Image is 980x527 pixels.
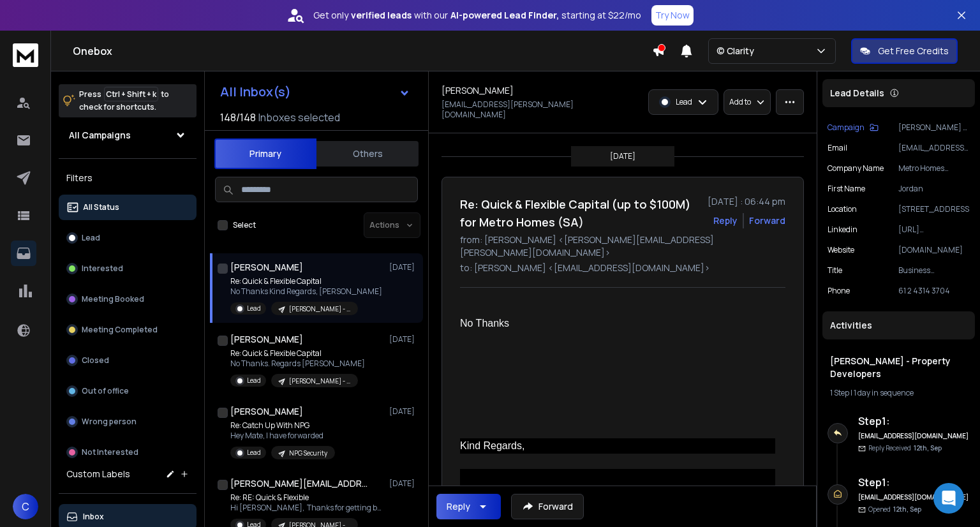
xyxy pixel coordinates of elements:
[442,84,514,97] h1: [PERSON_NAME]
[82,294,144,304] p: Meeting Booked
[66,468,130,480] h3: Custom Labels
[13,494,38,519] button: C
[898,122,970,133] p: [PERSON_NAME] - Property Developers
[898,184,970,194] p: Jordan
[460,316,775,331] div: No Thanks
[828,204,857,214] p: location
[230,276,382,286] p: Re: Quick & Flexible Capital
[316,140,419,168] button: Others
[59,378,197,404] button: Out of office
[59,256,197,281] button: Interested
[828,122,865,133] p: Campaign
[676,97,692,107] p: Lead
[436,494,501,519] button: Reply
[651,5,694,26] button: Try Now
[13,43,38,67] img: logo
[82,447,138,457] p: Not Interested
[220,85,291,98] h1: All Inbox(s)
[858,475,970,490] h6: Step 1 :
[230,261,303,274] h1: [PERSON_NAME]
[82,355,109,366] p: Closed
[83,512,104,522] p: Inbox
[460,195,700,231] h1: Re: Quick & Flexible Capital (up to $100M) for Metro Homes (SA)
[230,359,365,369] p: No Thanks. Regards [PERSON_NAME]
[893,505,921,514] span: 12th, Sep
[610,151,635,161] p: [DATE]
[230,493,383,503] p: Re: RE: Quick & Flexible
[389,479,418,489] p: [DATE]
[868,505,921,514] p: Opened
[389,406,418,417] p: [DATE]
[210,79,420,105] button: All Inbox(s)
[854,387,914,398] span: 1 day in sequence
[511,494,584,519] button: Forward
[214,138,316,169] button: Primary
[828,143,847,153] p: Email
[59,409,197,434] button: Wrong person
[82,263,123,274] p: Interested
[233,220,256,230] label: Select
[69,129,131,142] h1: All Campaigns
[82,325,158,335] p: Meeting Completed
[59,440,197,465] button: Not Interested
[858,413,970,429] h6: Step 1 :
[59,122,197,148] button: All Campaigns
[230,348,365,359] p: Re: Quick & Flexible Capital
[729,97,751,107] p: Add to
[230,405,303,418] h1: [PERSON_NAME]
[858,431,970,441] h6: [EMAIL_ADDRESS][DOMAIN_NAME]
[460,438,775,454] div: Kind Regards,
[898,265,970,276] p: Business Development Manager
[708,195,785,208] p: [DATE] : 06:44 pm
[82,386,129,396] p: Out of office
[230,431,335,441] p: Hey Mate, I have forwarded
[59,169,197,187] h3: Filters
[313,9,641,22] p: Get only with our starting at $22/mo
[898,204,970,214] p: [STREET_ADDRESS]
[828,122,879,133] button: Campaign
[828,286,850,296] p: Phone
[247,304,261,313] p: Lead
[898,143,970,153] p: [EMAIL_ADDRESS][PERSON_NAME][DOMAIN_NAME]
[59,195,197,220] button: All Status
[898,163,970,174] p: Metro Homes ([GEOGRAPHIC_DATA])
[933,483,964,514] div: Open Intercom Messenger
[230,503,383,513] p: Hi [PERSON_NAME], Thanks for getting back
[898,286,970,296] p: 61 2 4314 3704
[59,317,197,343] button: Meeting Completed
[830,388,967,398] div: |
[828,163,884,174] p: Company Name
[389,262,418,272] p: [DATE]
[898,245,970,255] p: [DOMAIN_NAME]
[258,110,340,125] h3: Inboxes selected
[830,387,849,398] span: 1 Step
[450,9,559,22] strong: AI-powered Lead Finder,
[655,9,690,22] p: Try Now
[460,234,785,259] p: from: [PERSON_NAME] <[PERSON_NAME][EMAIL_ADDRESS][PERSON_NAME][DOMAIN_NAME]>
[247,448,261,457] p: Lead
[79,88,169,114] p: Press to check for shortcuts.
[230,477,371,490] h1: [PERSON_NAME][EMAIL_ADDRESS][DOMAIN_NAME]
[878,45,949,57] p: Get Free Credits
[851,38,958,64] button: Get Free Credits
[868,443,942,453] p: Reply Received
[914,443,942,452] span: 12th, Sep
[830,355,967,380] h1: [PERSON_NAME] - Property Developers
[460,262,785,274] p: to: [PERSON_NAME] <[EMAIL_ADDRESS][DOMAIN_NAME]>
[749,214,785,227] div: Forward
[830,87,884,100] p: Lead Details
[59,348,197,373] button: Closed
[447,500,470,513] div: Reply
[230,420,335,431] p: Re: Catch Up With NPG
[389,334,418,345] p: [DATE]
[289,449,327,458] p: NPG Security
[289,376,350,386] p: [PERSON_NAME] - Property Developers
[82,233,100,243] p: Lead
[442,100,619,120] p: [EMAIL_ADDRESS][PERSON_NAME][DOMAIN_NAME]
[828,184,865,194] p: First Name
[230,333,303,346] h1: [PERSON_NAME]
[83,202,119,212] p: All Status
